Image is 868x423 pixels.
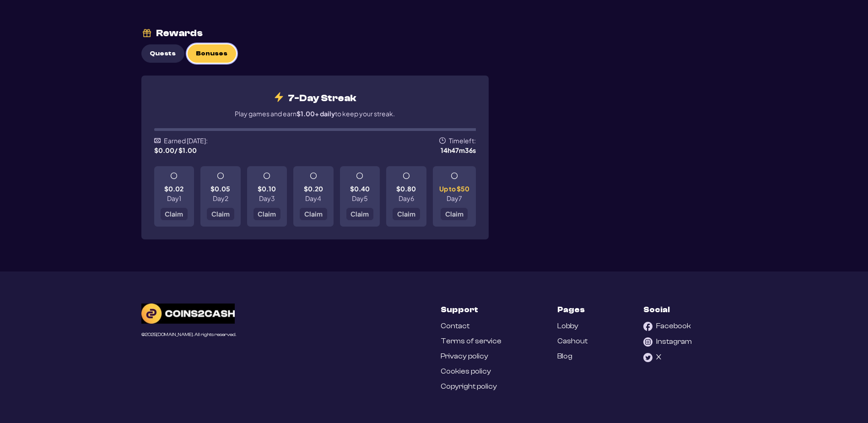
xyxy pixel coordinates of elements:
[297,109,335,118] span: $1.00+ daily
[259,195,275,201] p: Day 3
[643,353,652,362] img: X
[441,304,478,315] h3: Support
[441,352,488,361] a: Privacy policy
[393,208,420,220] button: Claim
[258,211,276,217] span: Claim
[410,147,476,153] div: 14 h 47 m 36 s
[150,50,176,58] span: Quests
[447,195,462,201] p: Day 7
[154,147,197,153] div: $ 0.00 / $1.00
[643,322,652,331] img: Facebook
[156,28,203,38] div: Rewards
[441,337,501,346] a: Terms of service
[165,211,183,217] span: Claim
[397,211,415,217] span: Claim
[196,50,227,58] span: Bonuses
[445,211,464,217] span: Claim
[439,185,469,192] p: Up to $50
[346,208,374,220] button: Claim
[441,382,497,391] a: Copyright policy
[643,304,670,315] h3: Social
[213,195,228,201] p: Day 2
[557,304,585,315] h3: Pages
[305,195,321,201] p: Day 4
[643,322,691,331] a: Facebook
[643,337,652,347] img: Instagram
[273,92,356,104] h4: 7-Day Streak
[441,322,469,331] a: Contact
[643,353,661,362] a: X
[141,332,236,337] div: © 2025 [DOMAIN_NAME]. All rights reserved.
[352,195,368,201] p: Day 5
[141,27,153,39] img: rewards
[300,208,327,220] button: Claim
[258,185,276,192] p: $0.10
[441,367,491,376] a: Cookies policy
[273,92,285,103] img: rewards
[304,185,323,192] p: $0.20
[557,337,588,346] a: Cashout
[164,185,183,192] p: $0.02
[350,185,370,192] p: $0.40
[557,352,572,361] a: Blog
[557,322,578,331] a: Lobby
[396,185,416,192] p: $0.80
[643,337,692,347] a: Instagram
[449,137,476,144] p: Timeleft:
[141,44,184,63] button: Quests
[211,211,230,217] span: Claim
[188,44,236,63] button: Bonuses
[207,208,234,220] button: Claim
[253,208,281,220] button: Claim
[167,195,181,201] p: Day 1
[164,137,208,144] p: Earned [DATE]:
[161,208,188,220] button: Claim
[399,195,414,201] p: Day 6
[141,304,235,324] img: C2C Logo
[210,185,230,192] p: $0.05
[441,208,468,220] button: Claim
[350,211,369,217] span: Claim
[304,211,323,217] span: Claim
[235,109,395,119] p: Play games and earn to keep your streak.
